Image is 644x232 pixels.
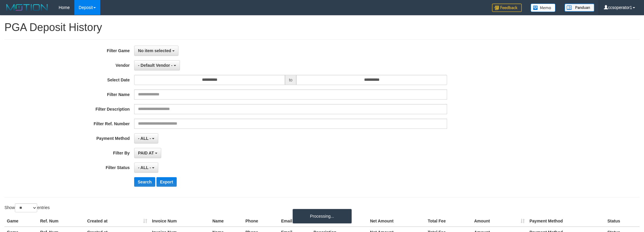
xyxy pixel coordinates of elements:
[565,4,594,12] img: panduan.png
[134,46,178,56] button: No item selected
[4,203,50,212] label: Show entries
[243,216,279,227] th: Phone
[15,203,37,212] select: Showentries
[38,216,85,227] th: Ref. Num
[138,165,151,170] span: - ALL -
[4,21,640,33] h1: PGA Deposit History
[472,216,527,227] th: Amount
[292,209,352,224] div: Processing...
[492,4,522,12] img: Feedback.jpg
[138,136,151,141] span: - ALL -
[138,48,171,53] span: No item selected
[531,4,556,12] img: Button%20Memo.svg
[605,216,640,227] th: Status
[4,3,50,12] img: MOTION_logo.png
[138,63,173,68] span: - Default Vendor -
[134,60,180,70] button: - Default Vendor -
[138,151,154,155] span: PAID AT
[156,177,177,187] button: Export
[134,177,155,187] button: Search
[527,216,605,227] th: Payment Method
[285,75,296,85] span: to
[134,133,158,143] button: - ALL -
[368,216,425,227] th: Net Amount
[150,216,210,227] th: Invoice Num
[210,216,243,227] th: Name
[85,216,150,227] th: Created at
[134,163,158,173] button: - ALL -
[279,216,311,227] th: Email
[4,216,38,227] th: Game
[134,148,161,158] button: PAID AT
[425,216,472,227] th: Total Fee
